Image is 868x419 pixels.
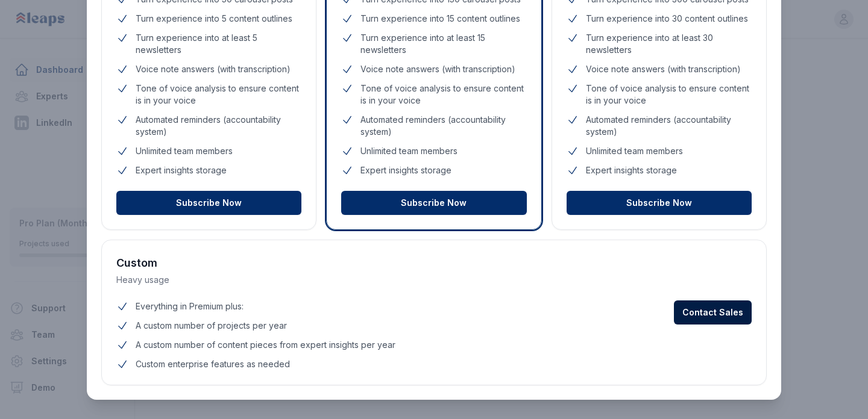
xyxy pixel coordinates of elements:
span: Unlimited team members [136,145,233,157]
p: Heavy usage [116,274,659,286]
button: Subscribe Now [567,191,752,215]
span: Turn experience into 15 content outlines [360,13,520,25]
span: Expert insights storage [586,164,677,176]
span: Voice note answers (with transcription) [360,63,515,75]
button: Contact Sales [674,300,752,324]
span: Everything in Premium plus: [136,300,244,312]
span: Automated reminders (accountability system) [136,114,301,138]
span: Turn experience into 5 content outlines [136,13,292,25]
span: Unlimited team members [586,145,683,157]
span: A custom number of projects per year [136,320,287,332]
span: Unlimited team members [360,145,458,157]
span: Turn experience into at least 15 newsletters [360,32,526,56]
span: Voice note answers (with transcription) [136,63,291,75]
span: Voice note answers (with transcription) [586,63,741,75]
span: Automated reminders (accountability system) [586,114,752,138]
span: Expert insights storage [360,164,451,176]
h3: Custom [116,255,659,272]
span: Turn experience into at least 30 newsletters [586,32,752,56]
span: Expert insights storage [136,164,227,176]
span: Turn experience into 30 content outlines [586,13,748,25]
button: Subscribe Now [116,191,301,215]
button: Subscribe Now [341,191,526,215]
span: Tone of voice analysis to ensure content is in your voice [136,82,301,107]
span: Tone of voice analysis to ensure content is in your voice [360,82,526,107]
span: A custom number of content pieces from expert insights per year [136,339,395,351]
span: Automated reminders (accountability system) [360,114,526,138]
span: Custom enterprise features as needed [136,358,290,370]
span: Turn experience into at least 5 newsletters [136,32,301,56]
span: Tone of voice analysis to ensure content is in your voice [586,82,752,107]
